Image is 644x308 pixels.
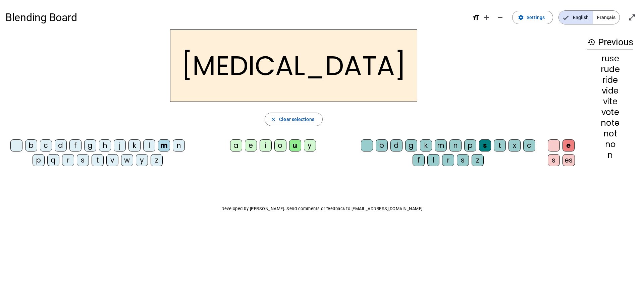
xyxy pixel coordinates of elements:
[25,139,37,151] div: b
[587,65,633,73] div: rude
[33,154,45,166] div: p
[562,154,575,166] div: es
[587,130,633,138] div: not
[496,13,504,21] mat-icon: remove
[523,139,535,151] div: c
[136,154,148,166] div: y
[114,139,126,151] div: j
[587,119,633,127] div: note
[479,139,491,151] div: s
[265,113,323,126] button: Clear selections
[427,154,439,166] div: l
[158,139,170,151] div: m
[230,139,242,151] div: a
[173,139,185,151] div: n
[628,13,636,21] mat-icon: open_in_full
[55,139,67,151] div: d
[587,76,633,84] div: ride
[464,139,476,151] div: p
[274,139,286,151] div: o
[493,11,507,24] button: Decrease font size
[449,139,462,151] div: n
[270,116,276,122] mat-icon: close
[69,139,82,151] div: f
[587,55,633,63] div: ruse
[562,139,575,151] div: e
[518,14,524,20] mat-icon: settings
[480,11,493,24] button: Increase font size
[587,35,633,50] h3: Previous
[472,154,484,166] div: z
[47,154,59,166] div: q
[405,139,417,151] div: g
[106,154,118,166] div: v
[593,11,620,24] span: Français
[587,98,633,106] div: vite
[92,154,104,166] div: t
[587,38,595,46] mat-icon: history
[5,205,639,213] p: Developed by [PERSON_NAME]. Send comments or feedback to [EMAIL_ADDRESS][DOMAIN_NAME]
[390,139,402,151] div: d
[5,7,467,28] h1: Blending Board
[587,140,633,148] div: no
[413,154,425,166] div: f
[483,13,491,21] mat-icon: add
[587,108,633,116] div: vote
[548,154,560,166] div: s
[527,13,545,21] span: Settings
[121,154,133,166] div: w
[170,29,417,102] h2: [MEDICAL_DATA]
[457,154,469,166] div: s
[625,11,639,24] button: Enter full screen
[587,151,633,159] div: n
[77,154,89,166] div: s
[143,139,155,151] div: l
[304,139,316,151] div: y
[279,115,314,123] span: Clear selections
[508,139,521,151] div: x
[472,13,480,21] mat-icon: format_size
[151,154,163,166] div: z
[62,154,74,166] div: r
[435,139,447,151] div: m
[289,139,301,151] div: u
[420,139,432,151] div: k
[512,11,553,24] button: Settings
[558,10,620,24] mat-button-toggle-group: Language selection
[260,139,272,151] div: i
[376,139,388,151] div: b
[84,139,96,151] div: g
[494,139,506,151] div: t
[559,11,593,24] span: English
[40,139,52,151] div: c
[442,154,454,166] div: r
[99,139,111,151] div: h
[245,139,257,151] div: e
[587,87,633,95] div: vide
[128,139,141,151] div: k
